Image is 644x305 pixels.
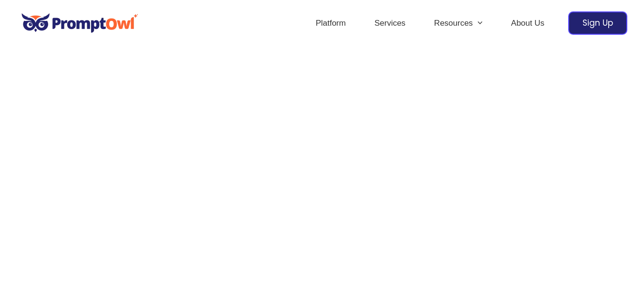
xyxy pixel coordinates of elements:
[420,7,497,40] a: ResourcesMenu Toggle
[301,7,360,40] a: Platform
[301,7,559,40] nav: Site Navigation: Header
[17,7,143,39] img: promptowl.ai logo
[568,11,627,35] a: Sign Up
[360,7,419,40] a: Services
[497,7,559,40] a: About Us
[473,7,482,40] span: Menu Toggle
